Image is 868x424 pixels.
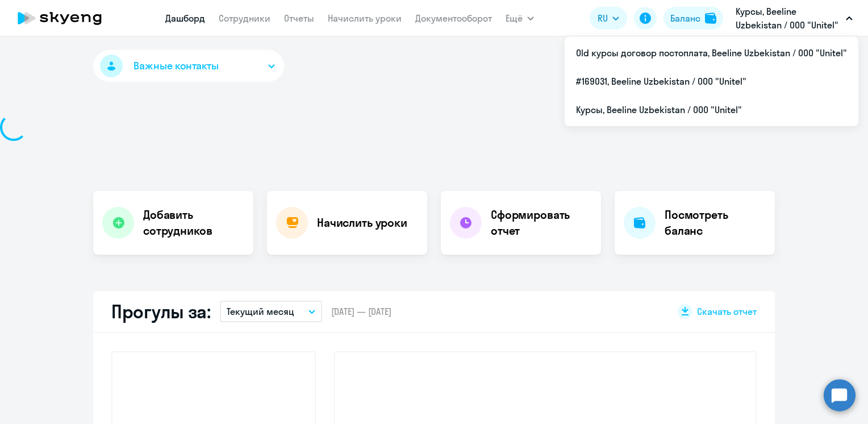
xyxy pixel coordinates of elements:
[227,305,294,318] p: Текущий месяц
[491,207,592,239] h4: Сформировать отчет
[317,215,407,231] h4: Начислить уроки
[133,59,219,73] span: Важные контакты
[165,13,205,24] a: Дашборд
[665,207,766,239] h4: Посмотреть баланс
[590,7,627,30] button: RU
[663,7,723,30] button: Балансbalance
[736,5,841,32] p: Курсы, Beeline Uzbekistan / ООО "Unitel"
[697,305,757,318] span: Скачать отчет
[670,11,700,25] div: Баланс
[730,5,858,32] button: Курсы, Beeline Uzbekistan / ООО "Unitel"
[220,301,322,322] button: Текущий месяц
[565,36,858,126] ul: Ещё
[284,13,314,24] a: Отчеты
[705,13,716,24] img: balance
[506,11,523,25] span: Ещё
[111,300,211,323] h2: Прогулы за:
[93,50,284,82] button: Важные контакты
[331,305,391,318] span: [DATE] — [DATE]
[598,11,608,25] span: RU
[328,13,402,24] a: Начислить уроки
[506,7,534,30] button: Ещё
[219,13,270,24] a: Сотрудники
[143,207,244,239] h4: Добавить сотрудников
[415,13,492,24] a: Документооборот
